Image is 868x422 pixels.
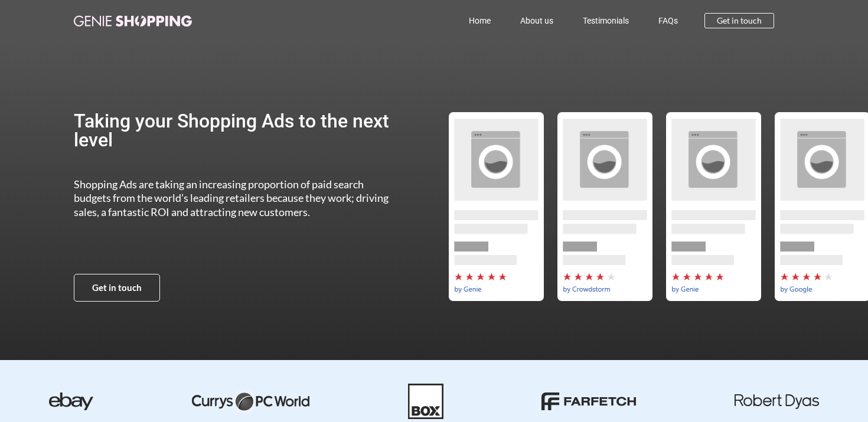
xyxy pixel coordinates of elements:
div: by-genie [442,112,550,301]
a: Home [454,7,505,34]
div: 2 / 5 [550,112,659,301]
img: robert dyas [735,394,819,409]
span: Get in touch [92,283,142,292]
span: Get in touch [717,17,762,25]
nav: Menu [244,7,693,34]
a: Get in touch [74,274,160,302]
h2: Taking your Shopping Ads to the next level [74,112,400,149]
div: 1 / 5 [442,112,550,301]
div: by-genie [659,112,768,301]
a: Testimonials [568,7,644,34]
img: Box-01 [408,384,443,419]
a: About us [505,7,568,34]
span: Shopping Ads are taking an increasing proportion of paid search budgets from the world’s leading ... [74,178,389,218]
div: 3 / 5 [659,112,768,301]
a: Get in touch [704,13,774,28]
img: genie-shopping-logo [74,15,192,27]
img: farfetch-01 [541,392,636,410]
a: FAQs [644,7,693,34]
img: ebay-dark [49,392,93,410]
div: by-crowdstorm [550,112,659,301]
